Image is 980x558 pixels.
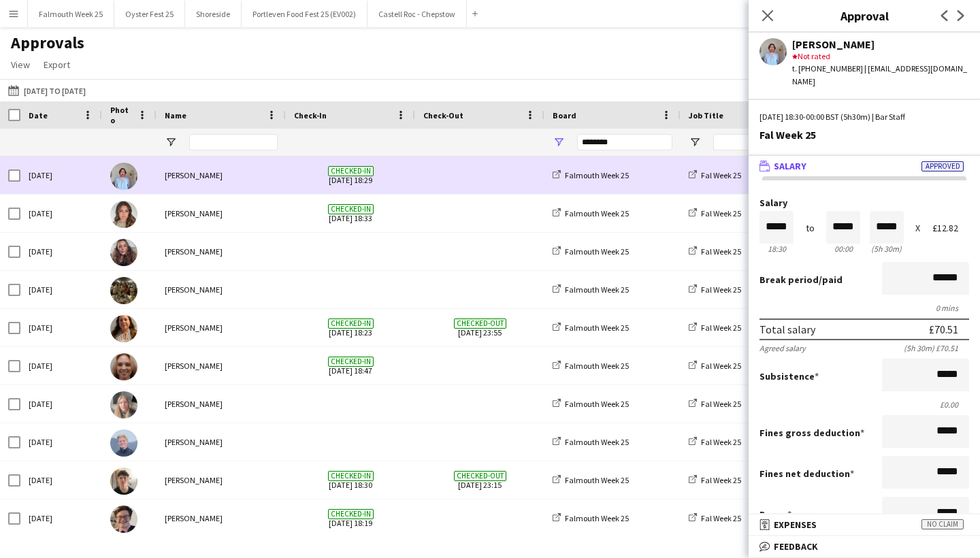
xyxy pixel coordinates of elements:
a: Falmouth Week 25 [553,170,629,180]
div: 5h 30m [870,244,904,254]
a: Fal Week 25 [689,513,741,523]
span: Fal Week 25 [701,513,741,523]
a: View [5,56,35,73]
span: Falmouth Week 25 [565,513,629,523]
button: Open Filter Menu [553,136,565,148]
div: Agreed salary [759,343,806,353]
button: [DATE] to [DATE] [5,82,88,99]
div: t. [PHONE_NUMBER] | [EMAIL_ADDRESS][DOMAIN_NAME] [792,63,969,87]
span: [DATE] 23:15 [423,461,536,499]
a: Falmouth Week 25 [553,323,629,333]
span: Fal Week 25 [701,361,741,371]
a: Falmouth Week 25 [553,475,629,485]
span: Feedback [774,540,818,553]
img: Jack Woolcock [110,506,137,533]
div: [DATE] [20,423,102,461]
img: Dan Westley [110,429,137,457]
a: Falmouth Week 25 [553,361,629,371]
a: Fal Week 25 [689,323,741,333]
input: Board Filter Input [577,134,672,150]
div: Fal Week 25 [759,129,969,141]
span: No claim [921,519,964,529]
span: Fal Week 25 [701,170,741,180]
span: Checked-out [454,318,506,329]
span: Fal Week 25 [701,208,741,218]
a: Export [38,56,76,73]
span: [DATE] 18:23 [294,309,407,346]
mat-expansion-panel-header: ExpensesNo claim [749,514,980,535]
div: [PERSON_NAME] [157,195,286,232]
div: (5h 30m) £70.51 [904,343,969,353]
span: Salary [774,160,806,172]
div: X [915,223,920,233]
button: Castell Roc - Chepstow [367,1,467,27]
div: [DATE] 18:30-00:00 BST (5h30m) | Bar Staff [759,111,969,123]
div: 18:30 [759,244,794,254]
span: Approved [921,161,964,171]
span: Job Title [689,110,723,120]
span: Checked-in [328,204,374,214]
span: Checked-in [328,471,374,481]
span: Check-In [294,110,327,120]
div: 0 mins [759,303,969,313]
span: Fal Week 25 [701,475,741,485]
div: [DATE] [20,499,102,537]
img: Grace Gunn [110,201,137,228]
span: Board [553,110,576,120]
a: Fal Week 25 [689,170,741,180]
div: [PERSON_NAME] [157,461,286,499]
div: [PERSON_NAME] [157,157,286,194]
div: [DATE] [20,195,102,232]
div: [PERSON_NAME] [157,233,286,270]
span: Check-Out [423,110,463,120]
div: 00:00 [826,244,860,254]
div: [PERSON_NAME] [157,347,286,384]
span: Falmouth Week 25 [565,246,629,257]
a: Fal Week 25 [689,361,741,371]
a: Falmouth Week 25 [553,208,629,218]
a: Falmouth Week 25 [553,284,629,295]
div: Total salary [759,323,815,336]
img: Mark Spargo [110,163,137,190]
label: Subsistence [759,370,819,382]
span: Falmouth Week 25 [565,399,629,409]
span: Falmouth Week 25 [565,437,629,447]
div: [PERSON_NAME] [157,271,286,308]
div: [DATE] [20,347,102,384]
img: Hamish Spence [110,467,137,495]
span: [DATE] 18:19 [294,499,407,537]
button: Oyster Fest 25 [114,1,185,27]
a: Fal Week 25 [689,284,741,295]
label: Salary [759,198,969,208]
img: Rachel Spargo [110,315,137,342]
a: Falmouth Week 25 [553,437,629,447]
button: Falmouth Week 25 [28,1,114,27]
span: Fal Week 25 [701,399,741,409]
span: Checked-out [454,471,506,481]
span: Falmouth Week 25 [565,284,629,295]
span: Falmouth Week 25 [565,361,629,371]
div: [PERSON_NAME] [792,38,969,50]
div: [PERSON_NAME] [157,385,286,423]
span: [DATE] 18:47 [294,347,407,384]
a: Fal Week 25 [689,246,741,257]
div: [DATE] [20,385,102,423]
button: Open Filter Menu [165,136,177,148]
button: Open Filter Menu [689,136,701,148]
img: Grace Honey [110,239,137,266]
label: Fines net deduction [759,467,854,480]
span: Checked-in [328,318,374,329]
mat-expansion-panel-header: Feedback [749,536,980,557]
span: Photo [110,105,132,125]
a: Falmouth Week 25 [553,246,629,257]
h3: Approval [749,7,980,24]
a: Falmouth Week 25 [553,513,629,523]
a: Falmouth Week 25 [553,399,629,409]
div: [DATE] [20,233,102,270]
span: Export [44,59,70,71]
a: Fal Week 25 [689,399,741,409]
a: Fal Week 25 [689,475,741,485]
div: £12.82 [932,223,969,233]
div: [DATE] [20,309,102,346]
span: Break period [759,274,819,286]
